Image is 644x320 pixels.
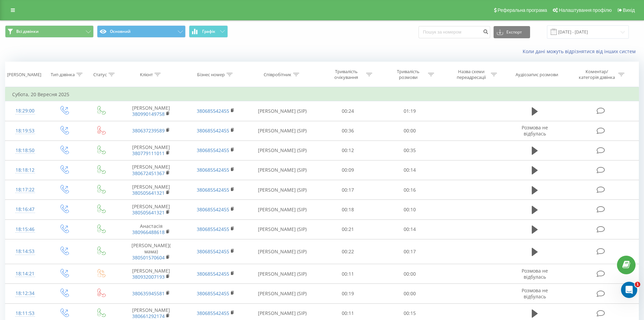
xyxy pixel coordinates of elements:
[522,124,548,137] span: Розмова не відбулась
[317,264,379,284] td: 00:11
[379,101,441,121] td: 01:19
[559,7,612,13] span: Налаштування профілю
[379,239,441,264] td: 00:17
[317,284,379,303] td: 00:19
[119,160,183,180] td: [PERSON_NAME]
[202,29,215,34] span: Графік
[132,313,165,319] a: 380661292174
[119,180,183,200] td: [PERSON_NAME]
[132,190,165,196] a: 380505641321
[317,141,379,160] td: 00:12
[197,248,229,255] a: 380685542455
[197,310,229,316] a: 380685542455
[197,147,229,153] a: 380685542455
[132,229,165,235] a: 380966488618
[12,164,38,177] div: 18:18:12
[12,183,38,196] div: 18:17:22
[12,245,38,258] div: 18:14:53
[197,187,229,193] a: 380685542455
[317,180,379,200] td: 00:17
[12,104,38,118] div: 18:29:00
[93,72,107,78] div: Статус
[132,150,165,156] a: 380779111011
[5,25,94,38] button: Всі дзвінки
[132,170,165,176] a: 380672451367
[132,127,165,134] a: 380637239589
[140,72,153,78] div: Клієнт
[623,7,635,13] span: Вихід
[248,141,317,160] td: [PERSON_NAME] (SIP)
[197,226,229,232] a: 380685542455
[453,69,489,80] div: Назва схеми переадресації
[248,200,317,219] td: [PERSON_NAME] (SIP)
[248,264,317,284] td: [PERSON_NAME] (SIP)
[12,124,38,137] div: 18:19:53
[197,271,229,277] a: 380685542455
[7,72,41,78] div: [PERSON_NAME]
[12,307,38,320] div: 18:11:53
[379,264,441,284] td: 00:00
[635,282,640,287] span: 1
[12,203,38,216] div: 18:16:47
[522,268,548,280] span: Розмова не відбулась
[264,72,291,78] div: Співробітник
[621,282,637,298] iframe: Intercom live chat
[12,267,38,280] div: 18:14:21
[51,72,75,78] div: Тип дзвінка
[248,219,317,239] td: [PERSON_NAME] (SIP)
[16,29,39,34] span: Всі дзвінки
[390,69,426,80] div: Тривалість розмови
[97,25,186,38] button: Основний
[119,239,183,264] td: [PERSON_NAME]( мама)
[328,69,364,80] div: Тривалість очікування
[119,200,183,219] td: [PERSON_NAME]
[379,180,441,200] td: 00:16
[132,209,165,216] a: 380505641321
[119,264,183,284] td: [PERSON_NAME]
[317,200,379,219] td: 00:18
[119,219,183,239] td: Анастасія
[119,141,183,160] td: [PERSON_NAME]
[516,72,558,78] div: Аудіозапис розмови
[132,274,165,280] a: 380932007193
[419,26,490,38] input: Пошук за номером
[248,239,317,264] td: [PERSON_NAME] (SIP)
[379,200,441,219] td: 00:10
[248,121,317,141] td: [PERSON_NAME] (SIP)
[132,254,165,261] a: 380501570604
[197,108,229,114] a: 380685542455
[197,206,229,213] a: 380685542455
[5,88,639,101] td: Субота, 20 Вересня 2025
[248,180,317,200] td: [PERSON_NAME] (SIP)
[317,101,379,121] td: 00:24
[498,7,547,13] span: Реферальна програма
[577,69,617,80] div: Коментар/категорія дзвінка
[132,290,165,297] a: 380635945581
[317,239,379,264] td: 00:22
[317,121,379,141] td: 00:36
[132,111,165,117] a: 380990149758
[248,160,317,180] td: [PERSON_NAME] (SIP)
[248,101,317,121] td: [PERSON_NAME] (SIP)
[12,144,38,157] div: 18:18:50
[522,287,548,300] span: Розмова не відбулась
[379,284,441,303] td: 00:00
[197,290,229,297] a: 380685542455
[119,101,183,121] td: [PERSON_NAME]
[248,284,317,303] td: [PERSON_NAME] (SIP)
[523,48,639,55] a: Коли дані можуть відрізнятися вiд інших систем
[379,219,441,239] td: 00:14
[12,223,38,236] div: 18:15:46
[494,26,530,38] button: Експорт
[189,25,228,38] button: Графік
[12,287,38,300] div: 18:12:34
[379,160,441,180] td: 00:14
[379,121,441,141] td: 00:00
[379,141,441,160] td: 00:35
[317,160,379,180] td: 00:09
[197,127,229,134] a: 380685542455
[197,167,229,173] a: 380685542455
[197,72,225,78] div: Бізнес номер
[317,219,379,239] td: 00:21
